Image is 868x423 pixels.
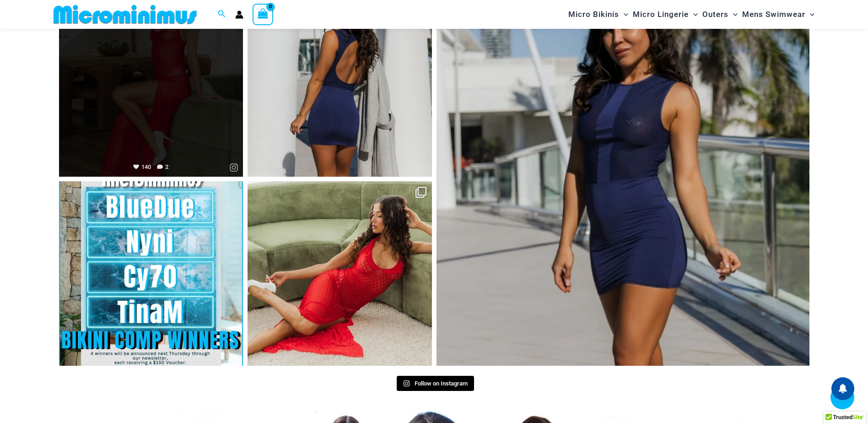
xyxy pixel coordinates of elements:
span: 2 [157,163,168,170]
a: Micro BikinisMenu ToggleMenu Toggle [566,3,631,26]
a: Mens SwimwearMenu ToggleMenu Toggle [740,3,817,26]
a: Instagram Follow on Instagram [397,376,474,391]
span: Menu Toggle [805,3,814,26]
a: Search icon link [218,9,226,20]
a: Instagram [226,154,242,177]
span: Mens Swimwear [742,3,805,26]
svg: Instagram [403,380,410,387]
nav: Site Navigation [565,1,819,27]
span: Menu Toggle [728,3,738,26]
span: Menu Toggle [689,3,698,26]
span: Menu Toggle [619,3,628,26]
svg: Instagram [229,163,238,172]
span: Micro Bikinis [568,3,619,26]
img: MM SHOP LOGO FLAT [50,4,200,25]
a: Micro LingerieMenu ToggleMenu Toggle [631,3,700,26]
a: Account icon link [235,11,243,19]
a: View Shopping Cart, empty [253,4,274,25]
span: Micro Lingerie [633,3,689,26]
span: Outers [702,3,728,26]
span: 140 [133,163,151,170]
span: Follow on Instagram [415,380,468,387]
a: OutersMenu ToggleMenu Toggle [700,3,740,26]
